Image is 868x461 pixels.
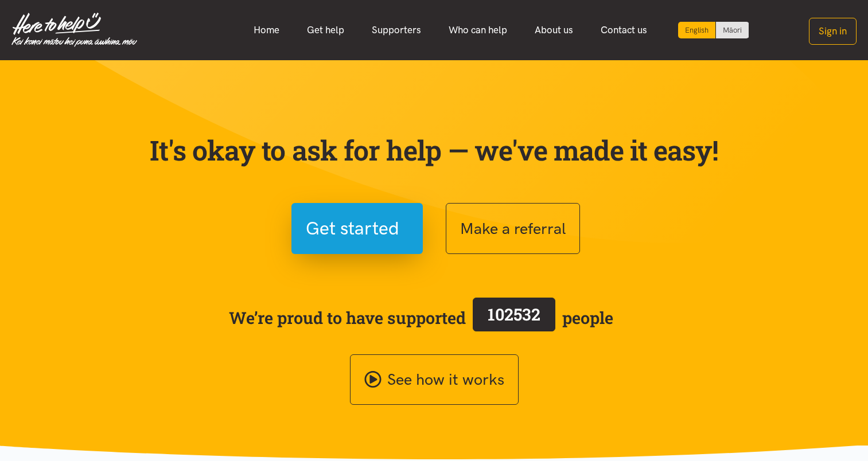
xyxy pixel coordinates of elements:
p: It's okay to ask for help — we've made it easy! [147,134,721,167]
span: 102532 [488,303,540,325]
img: Home [11,13,137,47]
a: About us [521,18,587,42]
a: Supporters [358,18,435,42]
div: Current language [678,22,716,38]
button: Sign in [809,18,857,45]
a: 102532 [466,295,562,340]
a: See how it works [350,354,519,405]
a: Switch to Te Reo Māori [716,22,749,38]
button: Get started [291,203,423,254]
a: Contact us [587,18,661,42]
button: Make a referral [446,203,580,254]
a: Who can help [435,18,521,42]
span: We’re proud to have supported people [229,295,613,340]
a: Home [240,18,293,42]
a: Get help [293,18,358,42]
div: Language toggle [678,22,749,38]
span: Get started [306,214,399,243]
